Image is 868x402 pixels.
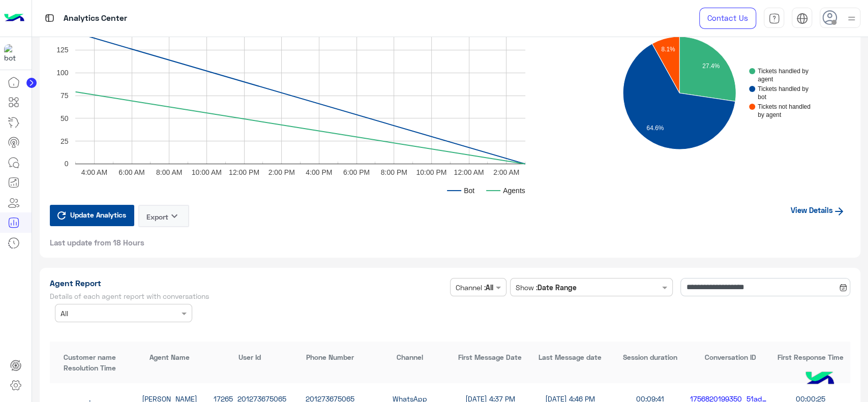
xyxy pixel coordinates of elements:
text: 75 [60,91,68,100]
h1: Agent Report [50,278,446,288]
text: Agents [503,187,525,195]
img: 317874714732967 [4,44,22,63]
text: 12:00 PM [229,168,259,176]
text: Tickets handled by [758,68,809,75]
text: 2:00 AM [493,168,519,176]
text: 50 [60,114,68,122]
text: 64.6% [646,125,664,132]
text: 8:00 PM [380,168,407,176]
text: 4:00 AM [81,168,107,176]
a: View Details [786,200,850,220]
text: 125 [56,46,69,54]
text: Tickets not handled [758,103,811,110]
text: 25 [60,137,68,145]
span: Update Analytics [68,208,129,222]
img: tab [768,13,780,24]
text: Bot [464,187,474,195]
div: Conversation ID [690,352,770,362]
text: 10:00 AM [191,168,221,176]
text: Tickets handled by [758,85,809,92]
svg: A chart. [50,2,591,205]
div: Channel [370,352,450,362]
text: 10:00 PM [416,168,446,176]
text: 100 [56,69,69,77]
text: 8:00 AM [156,168,182,176]
text: 0 [64,160,68,168]
img: Logo [4,8,24,29]
text: 8.1% [661,46,675,53]
img: hulul-logo.png [802,361,837,397]
i: keyboard_arrow_down [168,210,181,222]
text: 27.4% [702,63,720,70]
text: 6:00 PM [343,168,369,176]
text: by agent [758,111,782,118]
div: Phone Number [290,352,370,362]
text: 12:00 AM [454,168,484,176]
div: Last Message date [530,352,610,362]
text: agent [758,76,773,83]
div: Resolution Time [50,362,130,373]
a: tab [764,8,784,29]
div: Agent Name [130,352,209,362]
img: profile [845,12,858,25]
svg: A chart. [593,2,839,184]
div: Customer name [50,352,130,362]
text: 4:00 PM [306,168,332,176]
img: tab [43,12,56,24]
img: tab [796,13,808,24]
div: First Response Time [770,352,850,362]
text: bot [758,94,766,101]
p: Analytics Center [64,12,127,25]
h5: Details of each agent report with conversations [50,292,446,300]
button: Exportkeyboard_arrow_down [138,205,189,227]
text: 2:00 PM [268,168,294,176]
text: 6:00 AM [118,168,144,176]
div: First Message Date [450,352,530,362]
div: Session duration [610,352,690,362]
span: Last update from 18 Hours [50,237,144,248]
a: Contact Us [699,8,756,29]
button: Update Analytics [50,205,134,226]
div: User Id [209,352,289,362]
